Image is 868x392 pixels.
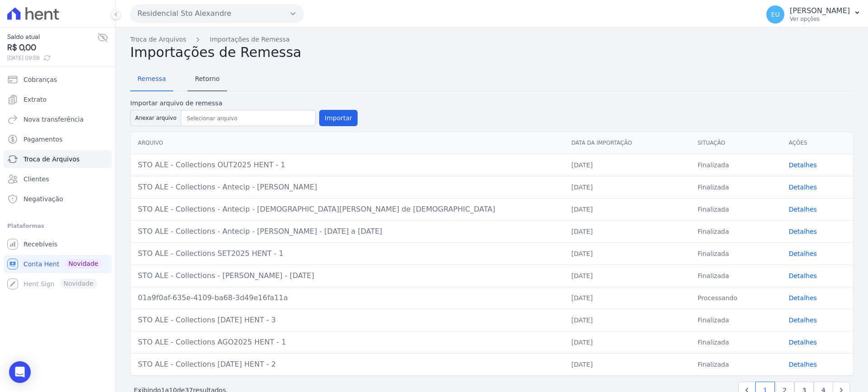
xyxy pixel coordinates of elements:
[24,155,80,164] span: Troca de Arquivos
[9,361,31,383] div: Open Intercom Messenger
[130,44,854,61] h2: Importações de Remessa
[188,68,227,91] a: Retorno
[690,176,782,198] td: Finalizada
[690,353,782,375] td: Finalizada
[564,309,690,331] td: [DATE]
[24,175,49,184] span: Clientes
[564,176,690,198] td: [DATE]
[24,95,47,104] span: Extrato
[65,259,102,269] span: Novidade
[24,115,84,124] span: Nova transferência
[789,161,817,169] a: Detalhes
[4,255,112,273] a: Conta Hent Novidade
[564,220,690,242] td: [DATE]
[690,287,782,309] td: Processando
[690,309,782,331] td: Finalizada
[7,42,97,54] span: R$ 0,00
[24,260,59,269] span: Conta Hent
[130,99,358,108] label: Importar arquivo de remessa
[564,132,690,154] th: Data da Importação
[789,294,817,302] a: Detalhes
[690,220,782,242] td: Finalizada
[790,15,850,23] p: Ver opções
[131,132,564,154] th: Arquivo
[7,71,108,293] nav: Sidebar
[690,242,782,264] td: Finalizada
[690,264,782,287] td: Finalizada
[771,11,780,18] span: EU
[138,270,557,281] div: STO ALE - Collections - [PERSON_NAME] - [DATE]
[189,70,225,88] span: Retorno
[130,35,854,44] nav: Breadcrumb
[24,240,57,249] span: Recebíveis
[789,339,817,346] a: Detalhes
[183,113,313,124] input: Selecionar arquivo
[564,353,690,375] td: [DATE]
[138,337,557,348] div: STO ALE - Collections AGO2025 HENT - 1
[138,359,557,370] div: STO ALE - Collections [DATE] HENT - 2
[690,132,782,154] th: Situação
[4,130,112,148] a: Pagamentos
[24,75,57,84] span: Cobranças
[4,235,112,253] a: Recebíveis
[564,154,690,176] td: [DATE]
[138,226,557,237] div: STO ALE - Collections - Antecip - [PERSON_NAME] - [DATE] a [DATE]
[564,287,690,309] td: [DATE]
[4,170,112,188] a: Clientes
[138,293,557,303] div: 01a9f0af-635e-4109-ba68-3d49e16fa11a
[7,221,108,231] div: Plataformas
[4,190,112,208] a: Negativação
[789,361,817,368] a: Detalhes
[7,32,97,42] span: Saldo atual
[789,206,817,213] a: Detalhes
[564,331,690,353] td: [DATE]
[130,68,173,91] a: Remessa
[138,315,557,326] div: STO ALE - Collections [DATE] HENT - 3
[790,6,850,15] p: [PERSON_NAME]
[138,182,557,193] div: STO ALE - Collections - Antecip - [PERSON_NAME]
[24,194,63,203] span: Negativação
[782,132,853,154] th: Ações
[759,2,868,27] button: EU [PERSON_NAME] Ver opções
[690,331,782,353] td: Finalizada
[4,150,112,168] a: Troca de Arquivos
[564,264,690,287] td: [DATE]
[130,110,181,126] button: Anexar arquivo
[138,204,557,215] div: STO ALE - Collections - Antecip - [DEMOGRAPHIC_DATA][PERSON_NAME] de [DEMOGRAPHIC_DATA]
[4,71,112,89] a: Cobranças
[690,198,782,220] td: Finalizada
[210,35,290,44] a: Importações de Remessa
[130,5,304,23] button: Residencial Sto Alexandre
[564,242,690,264] td: [DATE]
[789,316,817,324] a: Detalhes
[564,198,690,220] td: [DATE]
[138,160,557,170] div: STO ALE - Collections OUT2025 HENT - 1
[789,250,817,257] a: Detalhes
[789,184,817,191] a: Detalhes
[7,54,97,62] span: [DATE] 09:59
[690,154,782,176] td: Finalizada
[138,248,557,259] div: STO ALE - Collections SET2025 HENT - 1
[789,228,817,235] a: Detalhes
[789,272,817,279] a: Detalhes
[4,110,112,128] a: Nova transferência
[130,35,186,44] a: Troca de Arquivos
[319,110,358,126] button: Importar
[24,135,62,144] span: Pagamentos
[4,90,112,109] a: Extrato
[132,70,171,88] span: Remessa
